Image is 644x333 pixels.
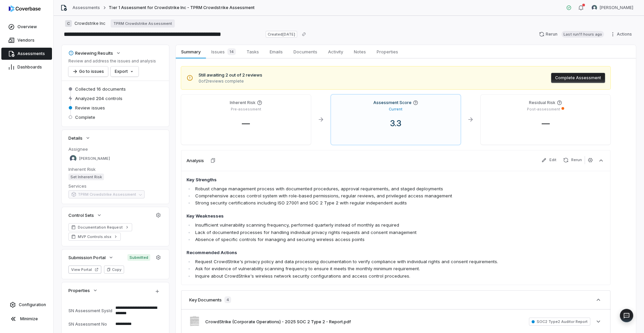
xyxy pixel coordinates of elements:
[539,156,559,164] button: Edit
[351,47,369,56] span: Notes
[104,266,124,274] button: Copy
[194,229,521,236] li: Lack of documented processes for handling individual privacy rights requests and consent management
[266,31,297,38] span: Created [DATE]
[536,118,555,128] span: —
[224,296,231,303] span: 4
[20,316,38,322] span: Minimize
[72,5,100,10] a: Assessments
[194,192,521,199] li: Comprehensive access control system with role-based permissions, regular reviews, and privileged ...
[111,66,139,77] button: Export
[186,213,521,220] h4: Key Weaknesses
[68,174,104,180] span: Set Inherent Risk
[75,95,122,101] span: Analyzed 204 controls
[70,155,76,162] img: Adeola Ajiginni avatar
[385,118,407,128] span: 3.3
[68,146,162,152] dt: Assignee
[9,5,41,12] img: logo-D7KZi-bG.svg
[68,287,90,293] span: Properties
[199,79,262,84] span: 0 of 2 reviews complete
[68,50,113,56] div: Reviewing Results
[66,132,93,144] button: Details
[267,47,285,56] span: Emails
[608,29,636,39] button: Actions
[109,5,255,10] span: Tier 1 Assessment for Crowdstrike Inc - TPRM Crowdstrike Assessment
[17,24,37,30] span: Overview
[561,31,604,38] span: Last run 11 hours ago
[74,21,105,26] span: Crowdstrike Inc
[209,47,238,56] span: Issues
[68,183,162,189] dt: Services
[535,29,608,39] button: RerunLast run11 hours ago
[127,254,150,261] span: Submitted
[205,319,351,325] button: CrowdStrike (Corporate Operations) - 2025 SOC 2 Type 2 - Report.pdf
[178,47,203,56] span: Summary
[291,47,320,56] span: Documents
[592,5,597,10] img: Adeola Ajiginni avatar
[529,318,590,326] span: SOC2 Type2 Auditor Report
[389,107,402,112] p: Current
[600,5,633,10] span: [PERSON_NAME]
[199,72,262,79] span: Still awaiting 2 out of 2 reviews
[68,212,94,218] span: Control Sets
[527,107,560,112] p: Post-assessment
[3,312,51,326] button: Minimize
[68,233,121,241] a: MVP Controls.xlsx
[1,21,52,33] a: Overview
[194,273,521,280] li: Inquire about CrowdStrike's wireless network security configurations and access control procedures.
[78,234,111,239] span: MVP Controls.xlsx
[75,86,126,92] span: Collected 16 documents
[236,118,255,128] span: —
[325,47,346,56] span: Activity
[186,249,521,256] h4: Recommended Actions
[79,156,110,161] span: [PERSON_NAME]
[17,51,45,56] span: Assessments
[244,47,262,56] span: Tasks
[186,177,521,183] h4: Key Strengths
[194,199,521,206] li: Strong security certifications including ISO 27001 and SOC 2 Type 2 with regular independent audits
[3,299,51,311] a: Configuration
[17,38,35,43] span: Vendors
[374,47,401,56] span: Properties
[194,222,521,229] li: Insufficient vulnerability scanning frequency, performed quarterly instead of monthly as required
[194,236,521,243] li: Absence of specific controls for managing and securing wireless access points
[66,47,123,59] button: Reviewing Results
[551,73,605,83] button: Complete Assessment
[373,100,412,105] h4: Assessment Score
[66,209,104,221] button: Control Sets
[189,315,200,329] img: 74620d89813640589798b0d6de6fd0dc.jpg
[78,225,123,230] span: Documentation Request
[68,322,113,327] div: SN Assessment No
[68,166,162,172] dt: Inherent Risk
[1,34,52,46] a: Vendors
[231,107,261,112] p: Pre-assessment
[68,58,156,64] p: Review and address the issues and analysis
[194,185,521,192] li: Robust change management process with documented procedures, approval requirements, and staged de...
[186,157,204,163] h3: Analysis
[68,135,83,141] span: Details
[68,266,101,274] button: View Portal
[68,223,132,231] a: Documentation Request
[298,28,310,40] button: Copy link
[68,66,108,77] button: Go to issues
[66,251,116,264] button: Submission Portal
[230,100,256,105] h4: Inherent Risk
[63,17,107,30] button: CCrowdstrike Inc
[1,48,52,60] a: Assessments
[68,308,113,313] div: SN Assessment SysId
[68,254,106,260] span: Submission Portal
[189,297,222,303] h3: Key Documents
[194,265,521,272] li: Ask for evidence of vulnerability scanning frequency to ensure it meets the monthly minimum requi...
[66,284,100,296] button: Properties
[1,61,52,73] a: Dashboards
[75,114,95,120] span: Complete
[111,19,175,28] a: TPRM Crowdstrike Assessment
[75,105,105,111] span: Review issues
[227,48,236,55] span: 14
[529,100,555,105] h4: Residual Risk
[19,302,46,307] span: Configuration
[560,156,585,164] button: Rerun
[194,258,521,265] li: Request CrowdStrike's privacy policy and data processing documentation to verify compliance with ...
[17,64,42,70] span: Dashboards
[588,3,637,13] button: Adeola Ajiginni avatar[PERSON_NAME]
